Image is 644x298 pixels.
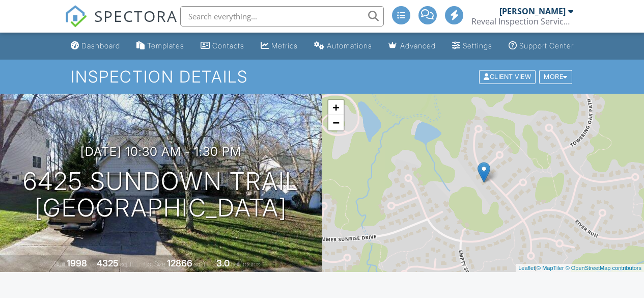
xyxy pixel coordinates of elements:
h1: Inspection Details [71,68,573,86]
div: Settings [463,41,492,50]
div: Support Center [519,41,574,50]
span: Built [54,260,65,268]
a: Dashboard [67,37,124,56]
div: Reveal Inspection Services, LLC [471,16,573,26]
div: Templates [147,41,184,50]
a: Support Center [505,37,578,56]
input: Search everything... [180,6,384,26]
span: sq.ft. [194,260,207,268]
a: © OpenStreetMap contributors [566,265,641,271]
span: sq. ft. [120,260,134,268]
div: 1998 [67,258,87,268]
div: 12866 [167,258,192,268]
div: Advanced [400,41,436,50]
a: Settings [448,37,496,56]
div: More [539,70,572,84]
div: | [516,264,644,273]
a: Metrics [257,37,302,56]
a: Client View [478,72,538,80]
h1: 6425 Sundown Trail [GEOGRAPHIC_DATA] [23,168,299,222]
a: © MapTiler [537,265,564,271]
img: The Best Home Inspection Software - Spectora [65,5,87,28]
h3: [DATE] 10:30 am - 1:30 pm [80,145,241,158]
div: Client View [479,70,536,84]
div: 4325 [97,258,119,268]
a: SPECTORA [65,14,178,35]
span: Lot Size [144,260,165,268]
div: Contacts [212,41,244,50]
div: Automations [327,41,372,50]
a: Zoom out [328,115,344,130]
a: Advanced [384,37,440,56]
a: Contacts [197,37,248,56]
span: bathrooms [231,260,260,268]
a: Leaflet [518,265,535,271]
div: 3.0 [216,258,230,268]
a: Templates [132,37,188,56]
div: [PERSON_NAME] [499,6,566,16]
span: SPECTORA [94,5,178,26]
a: Automations (Basic) [310,37,376,56]
div: Metrics [271,41,298,50]
div: Dashboard [81,41,120,50]
a: Zoom in [328,100,344,115]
